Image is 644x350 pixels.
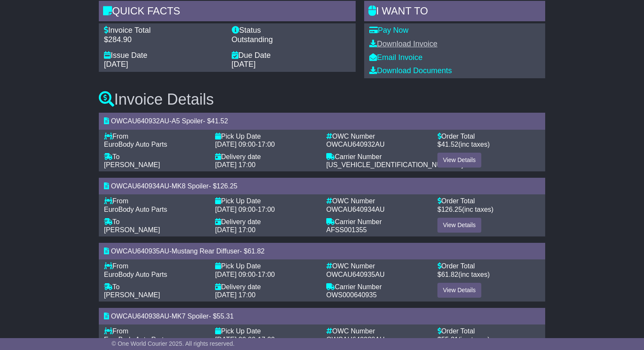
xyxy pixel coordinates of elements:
span: 61.82 [247,248,264,255]
div: I WANT to [364,1,545,24]
div: - - $ [99,308,545,324]
h3: Invoice Details [99,91,545,108]
span: 126.25 [217,182,238,190]
div: OWC Number [326,132,429,140]
div: Delivery date [215,153,318,161]
span: 55.31 [217,313,234,320]
div: Outstanding [232,35,351,45]
div: Status [232,26,351,35]
span: EuroBody Auto Parts [104,336,167,343]
div: Pick Up Date [215,327,318,335]
span: OWCAU640934AU [326,206,385,213]
span: OWCAU640935AU [111,248,169,255]
a: Pay Now [369,26,408,34]
div: [DATE] [104,60,223,69]
div: $ (inc taxes) [437,205,540,213]
div: $ (inc taxes) [437,140,540,148]
div: $ (inc taxes) [437,270,540,279]
div: From [104,327,207,335]
a: Email Invoice [369,53,423,62]
span: 126.25 [441,206,462,213]
span: EuroBody Auto Parts [104,141,167,148]
span: 17:00 [258,206,275,213]
div: Delivery date [215,218,318,226]
span: 41.52 [211,117,228,125]
span: OWS000640935 [326,291,377,299]
div: Carrier Number [326,218,429,226]
span: © One World Courier 2025. All rights reserved. [112,340,235,347]
a: View Details [437,153,481,168]
div: - - $ [99,113,545,129]
span: [PERSON_NAME] [104,226,160,233]
div: Carrier Number [326,153,429,161]
div: Order Total [437,262,540,270]
span: Mustang Rear Diffuser [172,248,240,255]
span: 17:00 [258,336,275,343]
span: [DATE] 09:00 [215,271,256,278]
div: Invoice Total [104,26,223,35]
span: [DATE] 09:00 [215,141,256,148]
div: OWC Number [326,262,429,270]
div: Order Total [437,132,540,140]
div: - [215,140,318,148]
span: MK8 Spoiler [172,182,209,190]
div: [DATE] [232,60,351,69]
div: From [104,132,207,140]
div: - [215,336,318,344]
span: OWCAU640938AU [326,336,385,343]
span: A5 Spoiler [172,117,203,125]
span: OWCAU640934AU [111,182,169,190]
span: [DATE] 09:00 [215,336,256,343]
a: View Details [437,218,481,233]
div: OWC Number [326,327,429,335]
div: From [104,197,207,205]
div: $284.90 [104,35,223,45]
span: 61.82 [441,271,458,278]
div: Order Total [437,197,540,205]
div: - - $ [99,243,545,259]
a: Download Invoice [369,40,437,48]
div: - [215,205,318,213]
div: - - $ [99,178,545,194]
div: Pick Up Date [215,197,318,205]
span: OWCAU640935AU [326,271,385,278]
a: Download Documents [369,66,452,75]
div: To [104,153,207,161]
span: 17:00 [258,271,275,278]
span: [PERSON_NAME] [104,161,160,168]
span: AFSS001355 [326,226,367,233]
span: 41.52 [441,141,458,148]
span: [DATE] 17:00 [215,161,256,168]
span: OWCAU640938AU [111,313,169,320]
div: To [104,218,207,226]
span: [US_VEHICLE_IDENTIFICATION_NUMBER] [326,161,463,168]
span: OWCAU640932AU [326,141,385,148]
div: Delivery date [215,283,318,291]
div: To [104,283,207,291]
div: From [104,262,207,270]
div: Pick Up Date [215,132,318,140]
div: Order Total [437,327,540,335]
span: [DATE] 09:00 [215,206,256,213]
div: $ (inc taxes) [437,336,540,344]
span: [DATE] 17:00 [215,291,256,299]
div: Carrier Number [326,283,429,291]
span: EuroBody Auto Parts [104,206,167,213]
div: OWC Number [326,197,429,205]
div: - [215,270,318,279]
span: 17:00 [258,141,275,148]
span: [DATE] 17:00 [215,226,256,233]
div: Pick Up Date [215,262,318,270]
span: 55.31 [441,336,458,343]
div: Due Date [232,51,351,60]
span: OWCAU640932AU [111,117,169,125]
div: Issue Date [104,51,223,60]
span: [PERSON_NAME] [104,291,160,299]
a: View Details [437,283,481,298]
span: MK7 Spoiler [172,313,209,320]
div: Quick Facts [99,1,356,24]
span: EuroBody Auto Parts [104,271,167,278]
